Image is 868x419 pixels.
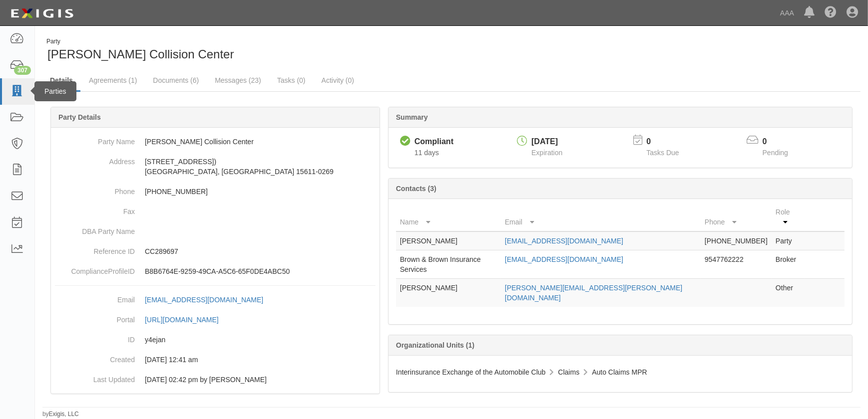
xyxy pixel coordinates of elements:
a: [EMAIL_ADDRESS][DOMAIN_NAME] [505,255,623,263]
th: Name [396,203,501,231]
dt: Email [55,290,135,305]
p: CC289697 [145,246,376,256]
dd: [PHONE_NUMBER] [55,182,376,202]
div: Compliant [415,136,453,148]
a: Agreements (1) [81,70,144,90]
dt: DBA Party Name [55,221,135,236]
a: [PERSON_NAME][EMAIL_ADDRESS][PERSON_NAME][DOMAIN_NAME] [505,284,683,302]
b: Contacts (3) [396,185,436,193]
p: B8B6764E-9259-49CA-A5C6-65F0DE4ABC50 [145,266,376,276]
span: [PERSON_NAME] Collision Center [47,47,234,61]
dd: y4ejan [55,330,376,350]
dt: Phone [55,182,135,197]
th: Role [772,203,805,231]
td: [PHONE_NUMBER] [701,231,772,250]
a: Activity (0) [314,70,362,90]
a: AAA [775,3,799,23]
b: Party Details [58,113,101,121]
small: by [42,410,79,419]
p: 0 [646,136,691,148]
dt: Created [55,350,135,365]
td: 9547762222 [701,250,772,279]
b: Organizational Units (1) [396,341,474,349]
i: Help Center - Complianz [825,7,837,19]
td: Other [772,279,805,307]
a: [URL][DOMAIN_NAME] [145,316,230,324]
div: Kenny Ross Collision Center [42,37,444,63]
a: Exigis, LLC [49,411,79,418]
td: [PERSON_NAME] [396,279,501,307]
span: Since 09/25/2025 [415,149,439,157]
dt: Last Updated [55,370,135,385]
span: Expiration [531,149,562,157]
dt: ComplianceProfileID [55,261,135,276]
td: Party [772,231,805,250]
div: Parties [34,81,76,101]
span: Tasks Due [646,149,679,157]
p: 0 [763,136,801,148]
dt: Reference ID [55,241,135,256]
div: 307 [14,66,31,75]
td: Brown & Brown Insurance Services [396,250,501,279]
dt: Portal [55,310,135,325]
a: [EMAIL_ADDRESS][DOMAIN_NAME] [505,237,623,245]
td: Broker [772,250,805,279]
th: Email [501,203,701,231]
dt: ID [55,330,135,345]
span: Auto Claims MPR [592,368,647,376]
span: Pending [763,149,788,157]
div: [EMAIL_ADDRESS][DOMAIN_NAME] [145,295,263,305]
div: [DATE] [531,136,562,148]
span: Interinsurance Exchange of the Automobile Club [396,368,546,376]
a: Tasks (0) [270,70,313,90]
img: logo-5460c22ac91f19d4615b14bd174203de0afe785f0fc80cf4dbbc73dc1793850b.png [7,4,76,22]
i: Compliant [400,136,411,147]
a: Details [42,70,80,92]
a: Messages (23) [207,70,269,90]
dd: [PERSON_NAME] Collision Center [55,132,376,152]
div: Party [46,37,234,46]
dt: Party Name [55,132,135,147]
th: Phone [701,203,772,231]
dd: [STREET_ADDRESS]) [GEOGRAPHIC_DATA], [GEOGRAPHIC_DATA] 15611-0269 [55,152,376,182]
dd: 03/10/2023 12:41 am [55,350,376,370]
b: Summary [396,113,428,121]
td: [PERSON_NAME] [396,231,501,250]
dt: Address [55,152,135,167]
dt: Fax [55,202,135,216]
span: Claims [558,368,579,376]
dd: 01/24/2024 02:42 pm by Benjamin Tully [55,370,376,390]
a: Documents (6) [145,70,206,90]
a: [EMAIL_ADDRESS][DOMAIN_NAME] [145,296,274,304]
